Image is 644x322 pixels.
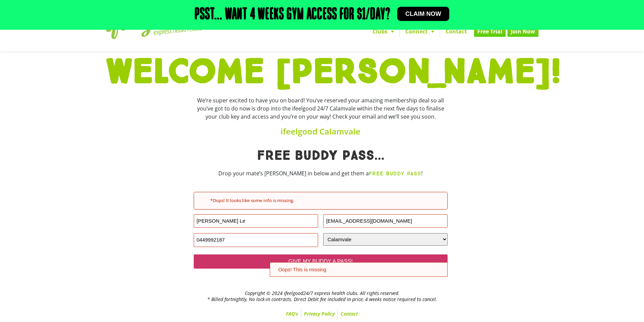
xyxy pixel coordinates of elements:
a: Contact [440,26,472,37]
a: Clubs [367,26,400,37]
nav: Menu [106,309,539,319]
h2: Psst... Want 4 weeks gym access for $1/day? [195,7,390,23]
div: Oops! This is missing [270,262,448,277]
h2: *Oops! It looks like some info is missing. [210,198,442,204]
input: FRIEND'S EMAIL [323,214,448,228]
input: GIVE MY BUDDY A PASS! [194,254,448,269]
nav: Menu [260,26,539,37]
input: FRIEND'S NAME [194,214,318,228]
div: We’re super excited to have you on board! You’ve reserved your amazing membership deal so all you... [194,96,448,121]
a: FAQ’s [283,309,301,319]
strong: FREE BUDDY PASS [369,170,421,177]
h1: WELCOME [PERSON_NAME]! [106,55,539,90]
a: Privacy Policy [301,309,337,319]
a: Claim now [397,7,449,21]
h2: Copyright © 2024 ifeelgood24/7 express health clubs. All rights reserved. * Billed fortnightly, N... [106,290,539,302]
h1: Free Buddy pass... [194,149,448,163]
a: Contact [338,309,361,319]
input: FRIEND'S MOBILE [194,233,318,247]
a: Free Trial [474,26,506,37]
h4: ifeelgood Calamvale [194,127,448,135]
p: Drop your mate’s [PERSON_NAME] in below and get them a ! [194,169,448,178]
a: Connect [400,26,440,37]
span: Claim now [405,11,441,17]
a: Join Now [507,26,539,37]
